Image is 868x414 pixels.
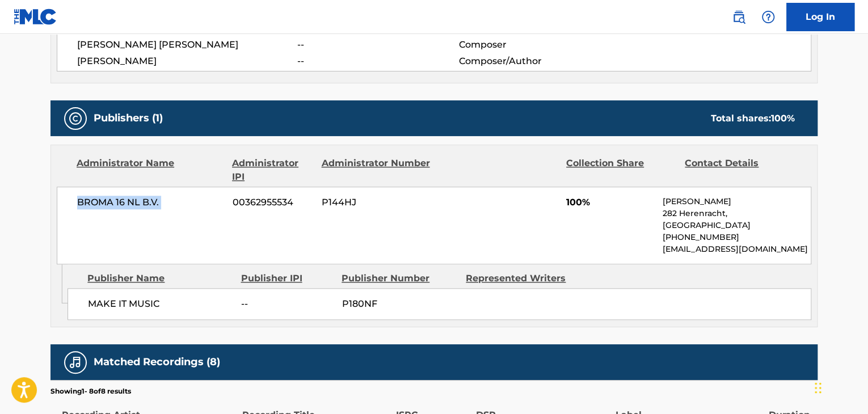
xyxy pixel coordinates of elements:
[297,38,458,52] span: --
[297,54,458,68] span: --
[663,196,811,208] p: [PERSON_NAME]
[732,10,745,24] img: search
[815,371,821,405] div: Drag
[771,113,795,124] span: 100 %
[77,196,224,209] span: BROMA 16 NL B.V.
[94,356,220,369] h5: Matched Recordings (8)
[14,9,57,25] img: MLC Logo
[458,38,605,52] span: Composer
[663,231,811,243] p: [PHONE_NUMBER]
[69,112,82,125] img: Publishers
[458,54,605,68] span: Composer/Author
[87,272,232,285] div: Publisher Name
[663,208,811,219] p: 282 Herenracht,
[727,6,750,28] a: Public Search
[342,297,457,311] span: P180NF
[69,356,82,369] img: Matched Recordings
[233,196,313,209] span: 00362955534
[77,157,224,184] div: Administrator Name
[811,360,868,414] iframe: Chat Widget
[342,272,457,285] div: Publisher Number
[232,157,313,184] div: Administrator IPI
[761,10,775,24] img: help
[50,386,131,396] p: Showing 1 - 8 of 8 results
[663,219,811,231] p: [GEOGRAPHIC_DATA]
[786,3,854,31] a: Log In
[241,272,333,285] div: Publisher IPI
[88,297,233,311] span: MAKE IT MUSIC
[685,157,795,184] div: Contact Details
[566,196,654,209] span: 100%
[322,196,432,209] span: P144HJ
[466,272,582,285] div: Represented Writers
[241,297,333,311] span: --
[94,112,163,125] h5: Publishers (1)
[321,157,431,184] div: Administrator Number
[566,157,676,184] div: Collection Share
[711,112,795,125] div: Total shares:
[663,243,811,255] p: [EMAIL_ADDRESS][DOMAIN_NAME]
[77,38,297,52] span: [PERSON_NAME] [PERSON_NAME]
[77,54,297,68] span: [PERSON_NAME]
[757,6,779,28] div: Help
